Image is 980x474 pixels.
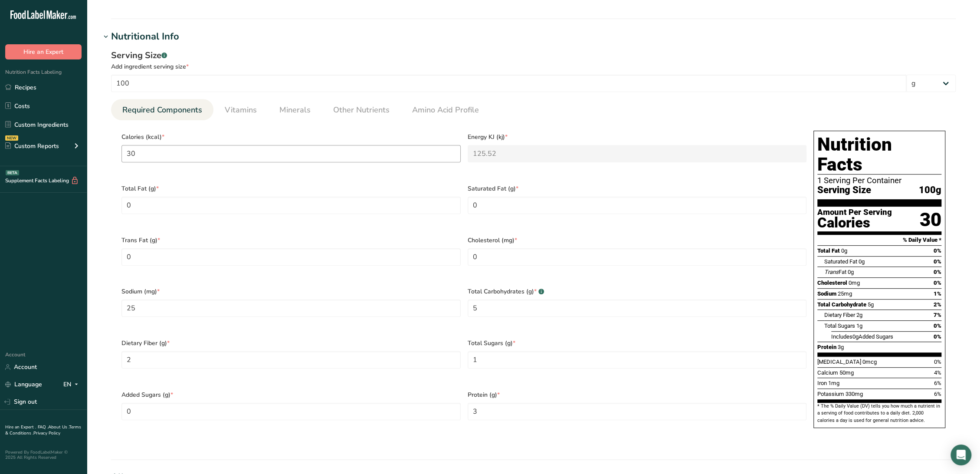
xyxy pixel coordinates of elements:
[824,312,855,318] span: Dietary Fiber
[111,30,179,44] div: Nutritional Info
[412,104,479,116] span: Amino Acid Profile
[817,301,866,308] span: Total Carbohydrate
[111,49,956,62] div: Serving Size
[849,280,860,286] span: 0mg
[841,247,847,254] span: 0g
[5,142,59,151] div: Custom Reports
[817,247,840,254] span: Total Fat
[868,301,874,308] span: 5g
[33,430,60,436] a: Privacy Policy
[225,104,257,116] span: Vitamins
[468,287,807,296] span: Total Carbohydrates (g)
[919,185,941,196] span: 100g
[934,333,941,340] span: 0%
[333,104,390,116] span: Other Nutrients
[817,217,892,229] div: Calories
[934,391,941,397] span: 6%
[862,359,877,365] span: 0mcg
[920,208,941,231] div: 30
[817,359,861,365] span: [MEDICAL_DATA]
[111,75,906,92] input: Type your serving size here
[817,208,892,217] div: Amount Per Serving
[817,369,838,376] span: Calcium
[934,290,941,297] span: 1%
[828,380,839,386] span: 1mg
[824,258,857,265] span: Saturated Fat
[934,323,941,329] span: 0%
[5,424,36,430] a: Hire an Expert .
[934,269,941,275] span: 0%
[468,132,807,142] span: Energy KJ (kj)
[817,344,836,350] span: Protein
[38,424,48,430] a: FAQ .
[846,391,863,397] span: 330mg
[824,323,855,329] span: Total Sugars
[934,380,941,386] span: 6%
[934,312,941,318] span: 7%
[817,135,941,174] h1: Nutrition Facts
[951,444,971,465] div: Open Intercom Messenger
[934,258,941,265] span: 0%
[934,369,941,376] span: 4%
[824,269,846,275] span: Fat
[838,344,844,350] span: 3g
[848,269,854,275] span: 0g
[824,269,839,275] i: Trans
[5,44,82,59] button: Hire an Expert
[122,104,202,116] span: Required Components
[817,290,836,297] span: Sodium
[817,380,827,386] span: Iron
[838,290,852,297] span: 25mg
[817,235,941,245] section: % Daily Value *
[934,301,941,308] span: 2%
[468,339,807,348] span: Total Sugars (g)
[817,176,941,185] div: 1 Serving Per Container
[5,450,82,460] div: Powered By FoodLabelMaker © 2025 All Rights Reserved
[6,170,19,175] div: BETA
[817,391,844,397] span: Potassium
[111,62,956,71] div: Add ingredient serving size
[5,377,42,392] a: Language
[48,424,69,430] a: About Us .
[934,280,941,286] span: 0%
[468,184,807,193] span: Saturated Fat (g)
[279,104,311,116] span: Minerals
[5,424,81,436] a: Terms & Conditions .
[121,339,461,348] span: Dietary Fiber (g)
[468,390,807,399] span: Protein (g)
[121,132,461,142] span: Calories (kcal)
[817,185,871,196] span: Serving Size
[121,236,461,245] span: Trans Fat (g)
[934,359,941,365] span: 0%
[121,390,461,399] span: Added Sugars (g)
[934,247,941,254] span: 0%
[856,323,862,329] span: 1g
[856,312,862,318] span: 2g
[468,236,807,245] span: Cholesterol (mg)
[817,280,847,286] span: Cholesterol
[121,184,461,193] span: Total Fat (g)
[121,287,461,296] span: Sodium (mg)
[831,333,893,340] span: Includes Added Sugars
[817,403,941,424] section: * The % Daily Value (DV) tells you how much a nutrient in a serving of food contributes to a dail...
[852,333,859,340] span: 0g
[5,135,18,141] div: NEW
[859,258,865,265] span: 0g
[839,369,854,376] span: 50mg
[63,379,82,390] div: EN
